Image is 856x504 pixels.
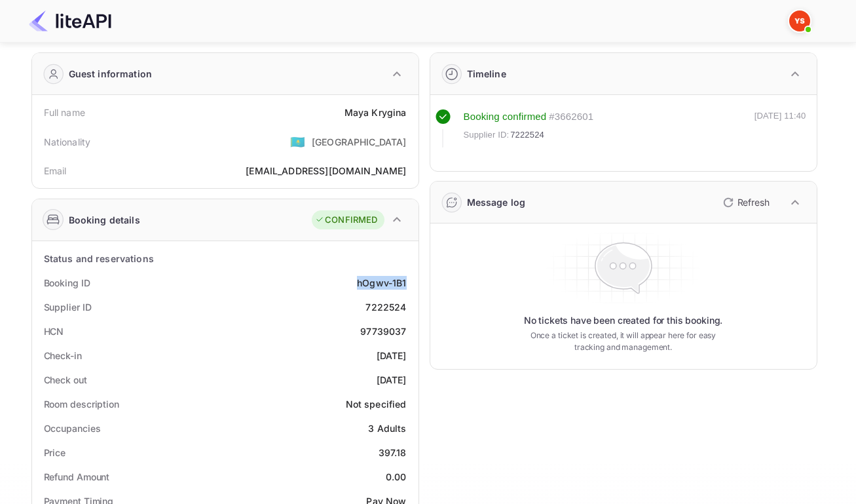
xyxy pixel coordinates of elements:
[44,324,64,338] div: HCN
[368,421,406,435] div: 3 Adults
[44,106,85,119] div: Full name
[510,128,544,142] span: 7222524
[44,135,91,149] div: Nationality
[69,67,153,81] div: Guest information
[467,67,506,81] div: Timeline
[365,300,406,314] div: 7222524
[29,10,111,31] img: LiteAPI Logo
[315,214,377,227] div: CONFIRMED
[464,128,510,142] span: Supplier ID:
[524,314,723,327] p: No tickets have been created for this booking.
[44,421,101,435] div: Occupancies
[44,252,154,265] div: Status and reservations
[44,397,119,411] div: Room description
[549,109,593,125] div: # 3662601
[312,135,407,149] div: [GEOGRAPHIC_DATA]
[290,130,305,153] span: United States
[69,213,140,227] div: Booking details
[44,349,82,362] div: Check-in
[715,192,775,213] button: Refresh
[754,109,806,147] div: [DATE] 11:40
[44,373,87,387] div: Check out
[344,106,407,119] div: Maya Krygina
[357,276,406,290] div: hOgwv-1B1
[386,470,407,484] div: 0.00
[44,276,90,290] div: Booking ID
[44,446,66,459] div: Price
[44,164,67,178] div: Email
[360,324,406,338] div: 97739037
[377,373,407,387] div: [DATE]
[464,109,547,125] div: Booking confirmed
[467,195,526,209] div: Message log
[789,10,810,31] img: Yandex Support
[377,349,407,362] div: [DATE]
[379,446,407,459] div: 397.18
[246,164,406,178] div: [EMAIL_ADDRESS][DOMAIN_NAME]
[520,330,727,353] p: Once a ticket is created, it will appear here for easy tracking and management.
[737,195,770,209] p: Refresh
[44,470,110,484] div: Refund Amount
[44,300,92,314] div: Supplier ID
[346,397,407,411] div: Not specified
